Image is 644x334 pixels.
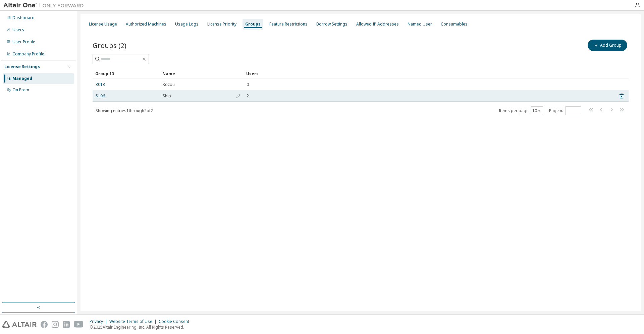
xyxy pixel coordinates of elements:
img: instagram.svg [52,321,59,328]
span: 0 [247,82,249,87]
span: Items per page [499,106,543,115]
div: License Settings [4,64,40,69]
div: Feature Restrictions [269,21,308,27]
span: Showing entries 1 through 2 of 2 [96,108,153,113]
div: Users [12,27,24,33]
div: Dashboard [12,15,35,20]
span: 2 [247,93,249,99]
span: Kozou [163,82,175,87]
div: License Priority [207,21,236,27]
div: Cookie Consent [159,319,193,324]
button: 10 [532,108,541,113]
button: Add Group [588,40,627,51]
div: Named User [408,21,432,27]
div: Borrow Settings [316,21,347,27]
div: Consumables [441,21,468,27]
img: facebook.svg [41,321,48,328]
p: © 2025 Altair Engineering, Inc. All Rights Reserved. [90,324,193,330]
img: linkedin.svg [63,321,70,328]
div: Managed [12,76,32,81]
div: Website Terms of Use [109,319,159,324]
div: Allowed IP Addresses [356,21,399,27]
img: youtube.svg [74,321,84,328]
div: Name [162,68,241,79]
a: 5196 [96,93,105,99]
div: Privacy [90,319,109,324]
a: 3013 [96,82,105,87]
div: Authorized Machines [126,21,166,27]
div: License Usage [89,21,117,27]
div: Groups [245,21,261,27]
div: User Profile [12,39,35,45]
div: Usage Logs [175,21,199,27]
div: Group ID [95,68,157,79]
div: Users [246,68,610,79]
span: Ship [163,93,171,99]
span: Page n. [549,106,581,115]
img: altair_logo.svg [2,321,37,328]
span: Groups (2) [93,41,126,50]
div: On Prem [12,87,29,93]
img: Altair One [3,2,87,9]
div: Company Profile [12,51,44,57]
